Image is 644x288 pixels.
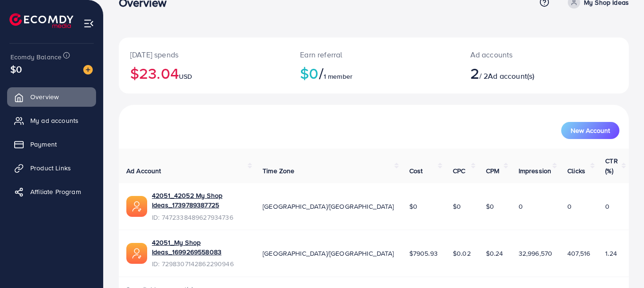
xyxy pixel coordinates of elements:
[126,243,147,264] img: ic-ads-acc.e4c84228.svg
[83,65,93,74] img: image
[605,202,609,211] span: 0
[324,72,353,81] span: 1 member
[453,249,471,258] span: $0.02
[453,166,465,176] span: CPC
[7,182,96,201] a: Affiliate Program
[486,249,503,258] span: $0.24
[488,71,534,81] span: Ad account(s)
[7,158,96,177] a: Product Links
[604,245,637,281] iframe: Chat
[470,64,575,82] h2: / 2
[263,202,394,211] span: [GEOGRAPHIC_DATA]/[GEOGRAPHIC_DATA]
[10,52,62,62] span: Ecomdy Balance
[470,49,575,60] p: Ad accounts
[9,13,73,28] img: logo
[571,127,610,134] span: New Account
[263,249,394,258] span: [GEOGRAPHIC_DATA]/[GEOGRAPHIC_DATA]
[30,163,71,173] span: Product Links
[130,64,277,82] h2: $23.04
[519,166,552,176] span: Impression
[263,166,294,176] span: Time Zone
[83,18,94,29] img: menu
[409,202,417,211] span: $0
[605,156,618,175] span: CTR (%)
[7,111,96,130] a: My ad accounts
[409,249,438,258] span: $7905.93
[470,62,479,84] span: 2
[126,166,161,176] span: Ad Account
[300,64,447,82] h2: $0
[130,49,277,60] p: [DATE] spends
[7,135,96,154] a: Payment
[409,166,423,176] span: Cost
[126,196,147,217] img: ic-ads-acc.e4c84228.svg
[10,62,22,76] span: $0
[486,202,494,211] span: $0
[453,202,461,211] span: $0
[567,202,572,211] span: 0
[300,49,447,60] p: Earn referral
[30,139,57,149] span: Payment
[152,213,247,222] span: ID: 7472338489627934736
[30,92,59,102] span: Overview
[179,72,192,81] span: USD
[152,238,247,257] a: 42051_My Shop Ideas_1699269558083
[30,116,79,125] span: My ad accounts
[319,62,324,84] span: /
[7,87,96,106] a: Overview
[519,249,553,258] span: 32,996,570
[486,166,499,176] span: CPM
[152,191,247,210] a: 42051_42052 My Shop Ideas_1739789387725
[30,187,81,196] span: Affiliate Program
[519,202,523,211] span: 0
[152,259,247,269] span: ID: 7298307142862290946
[567,166,585,176] span: Clicks
[561,122,619,139] button: New Account
[567,249,590,258] span: 407,516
